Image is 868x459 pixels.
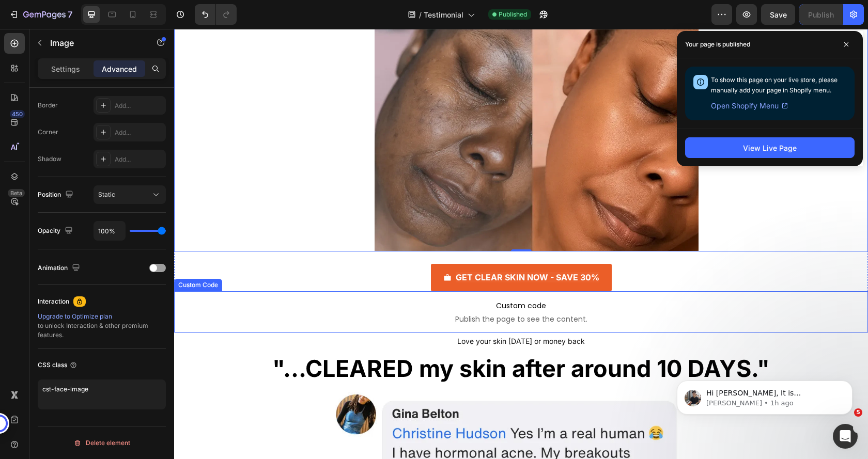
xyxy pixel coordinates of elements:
p: Advanced [102,64,137,74]
div: Position [38,188,75,202]
button: View Live Page [685,137,855,158]
div: Border [38,101,58,110]
button: 7 [4,4,77,25]
span: / [419,9,422,20]
input: Auto [94,221,125,240]
div: Delete element [73,437,130,449]
button: Publish [799,4,843,25]
iframe: Intercom notifications message [661,359,868,431]
span: Static [98,191,115,198]
div: Add... [115,155,163,164]
div: 450 [10,110,25,118]
div: Add... [115,101,163,110]
span: Open Shopify Menu [711,100,779,112]
div: Custom Code [2,251,46,261]
button: Static [94,185,166,204]
div: Corner [38,128,58,137]
div: Shadow [38,154,61,164]
span: Testimonial [424,9,463,20]
iframe: To enrich screen reader interactions, please activate Accessibility in Grammarly extension settings [174,29,868,459]
span: To show this page on your live store, please manually add your page in Shopify menu. [711,76,838,94]
span: 5 [854,408,862,417]
p: 7 [68,8,72,21]
div: View Live Page [743,143,797,153]
button: <p><span style="background-color:rgba(255,251,255,0.03);color:#FFFFFF;font-size:16px;"><strong>GE... [257,235,438,262]
div: Opacity [38,224,75,238]
div: Animation [38,261,82,275]
strong: "...CLEARED my skin after around 10 DAYS." [98,325,596,354]
div: Undo/Redo [195,4,237,25]
p: Settings [51,64,80,74]
strong: GET CLEAR SKIN NOW - SAVE 30% [282,243,425,254]
button: Delete element [38,435,166,451]
span: Love your skin [DATE] or money back [283,308,411,316]
div: CSS class [38,360,78,370]
div: to unlock Interaction & other premium features. [38,312,166,340]
div: Upgrade to Optimize plan [38,312,166,321]
div: Publish [808,9,834,20]
span: Published [499,10,527,19]
div: Interaction [38,297,69,306]
p: Your page is published [685,39,750,50]
div: Add... [115,128,163,137]
div: Beta [8,189,25,197]
button: Save [761,4,795,25]
iframe: Intercom live chat [833,424,858,449]
p: Image [50,37,138,49]
span: Save [770,10,787,19]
